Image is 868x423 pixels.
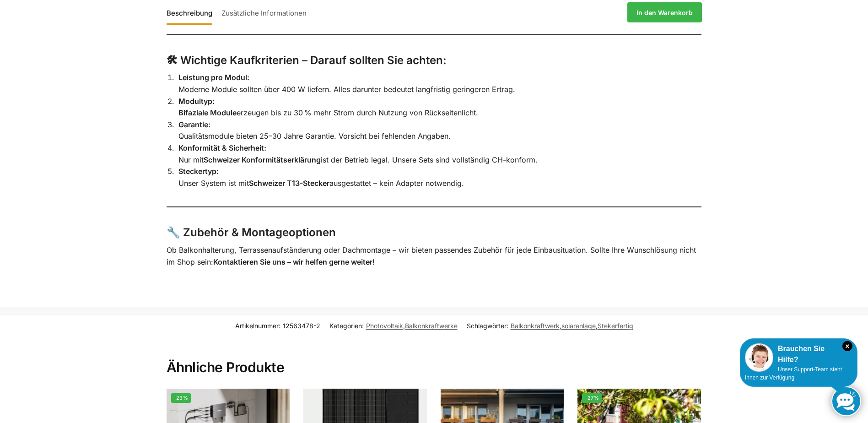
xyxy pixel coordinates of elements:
[178,120,210,129] strong: Garantie:
[598,322,633,330] a: Stekerfertig
[745,366,842,381] span: Unser Support-Team steht Ihnen zur Verfügung
[167,53,702,69] h3: 🛠 Wichtige Kaufkriterien – Darauf sollten Sie achten:
[745,343,852,365] div: Brauchen Sie Hilfe?
[283,322,320,330] span: 12563478-2
[178,73,249,82] strong: Leistung pro Modul:
[176,166,702,189] li: Unser System ist mit ausgestattet – kein Adapter notwendig.
[204,155,321,164] strong: Schweizer Konformitätserklärung
[176,72,702,95] li: Moderne Module sollten über 400 W liefern. Alles darunter bedeutet langfristig geringeren Ertrag.
[366,322,403,330] a: Photovoltaik
[467,321,633,331] span: Schlagwörter: , ,
[405,322,458,330] a: Balkonkraftwerke
[213,257,375,266] strong: Kontaktieren Sie uns – wir helfen gerne weiter!
[511,322,560,330] a: Balkonkraftwerk
[745,343,773,372] img: Customer service
[167,244,702,268] p: Ob Balkonhalterung, Terrassenaufständerung oder Dachmontage – wir bieten passendes Zubehör für je...
[178,143,266,152] strong: Konformität & Sicherheit:
[167,337,702,376] h2: Ähnliche Produkte
[176,119,702,142] li: Qualitätsmodule bieten 25–30 Jahre Garantie. Vorsicht bei fehlenden Angaben.
[249,179,329,188] strong: Schweizer T13-Stecker
[178,108,237,117] strong: Bifaziale Module
[178,97,215,106] strong: Modultyp:
[329,321,458,331] span: Kategorien: ,
[178,167,219,176] strong: Steckertyp:
[842,341,852,351] i: Schließen
[167,225,702,241] h3: 🔧 Zubehör & Montageoptionen
[561,322,596,330] a: solaranlage
[176,96,702,119] li: erzeugen bis zu 30 % mehr Strom durch Nutzung von Rückseitenlicht.
[235,321,320,331] span: Artikelnummer:
[176,142,702,166] li: Nur mit ist der Betrieb legal. Unsere Sets sind vollständig CH-konform.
